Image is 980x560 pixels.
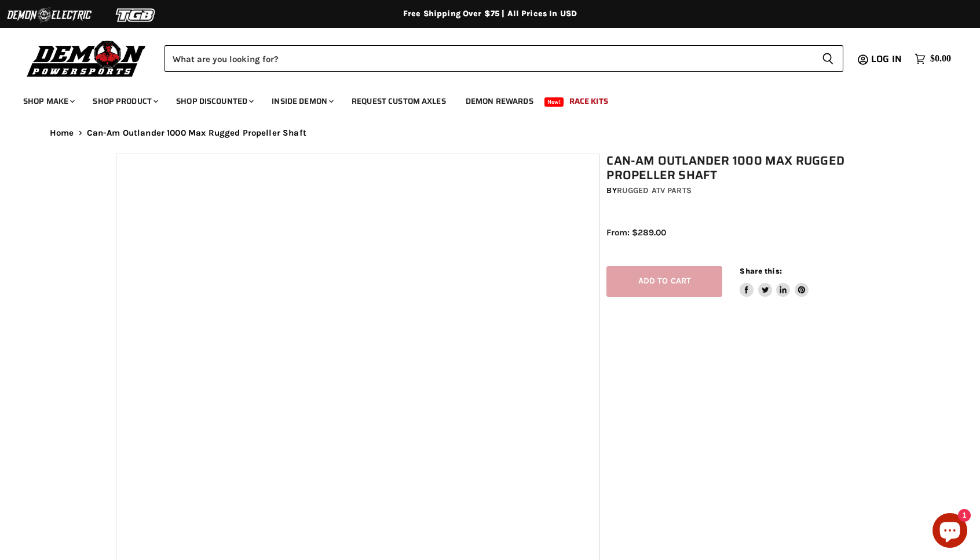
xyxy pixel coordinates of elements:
[740,267,781,275] span: Share this:
[606,154,871,183] h1: Can-Am Outlander 1000 Max Rugged Propeller Shaft
[23,38,150,79] img: Demon Powersports
[561,89,617,113] a: Race Kits
[866,54,909,64] a: Log in
[164,45,843,72] form: Product
[50,128,74,138] a: Home
[27,9,953,19] div: Free Shipping Over $75 | All Prices In USD
[606,184,871,197] div: by
[14,89,82,113] a: Shop Make
[813,45,843,72] button: Search
[617,186,692,195] a: Rugged ATV Parts
[929,513,971,551] inbox-online-store-chat: Shopify online store chat
[457,89,542,113] a: Demon Rewards
[167,89,261,113] a: Shop Discounted
[544,97,564,107] span: New!
[930,53,951,64] span: $0.00
[343,89,455,113] a: Request Custom Axles
[909,50,957,67] a: $0.00
[871,52,902,66] span: Log in
[740,266,809,297] aside: Share this:
[93,4,180,26] img: TGB Logo 2
[6,4,93,26] img: Demon Electric Logo 2
[87,128,306,138] span: Can-Am Outlander 1000 Max Rugged Propeller Shaft
[27,128,953,138] nav: Breadcrumbs
[606,227,666,238] span: From: $289.00
[14,85,948,113] ul: Main menu
[84,89,165,113] a: Shop Product
[263,89,341,113] a: Inside Demon
[164,45,813,72] input: Search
